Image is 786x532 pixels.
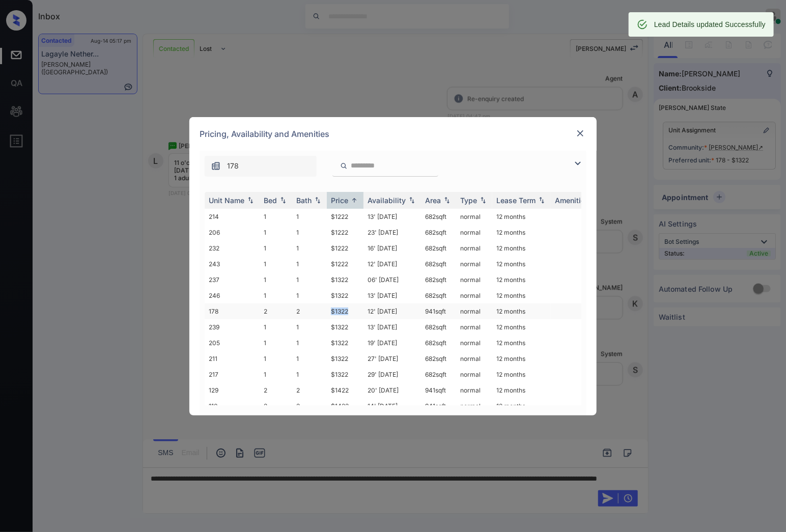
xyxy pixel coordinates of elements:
[456,303,492,319] td: normal
[421,319,456,335] td: 682 sqft
[421,351,456,367] td: 682 sqft
[205,209,260,225] td: 214
[327,288,363,303] td: $1322
[292,319,327,335] td: 1
[456,398,492,414] td: normal
[260,335,292,351] td: 1
[492,367,551,382] td: 12 months
[205,288,260,303] td: 246
[407,197,417,204] img: sorting
[260,367,292,382] td: 1
[331,196,348,205] div: Price
[363,382,421,398] td: 20' [DATE]
[292,351,327,367] td: 1
[292,303,327,319] td: 2
[292,367,327,382] td: 1
[363,272,421,288] td: 06' [DATE]
[189,117,597,151] div: Pricing, Availability and Amenities
[260,256,292,272] td: 1
[363,225,421,240] td: 23' [DATE]
[260,272,292,288] td: 1
[327,335,363,351] td: $1322
[292,335,327,351] td: 1
[260,303,292,319] td: 2
[421,382,456,398] td: 941 sqft
[340,161,348,171] img: icon-zuma
[456,256,492,272] td: normal
[492,240,551,256] td: 12 months
[492,335,551,351] td: 12 months
[292,288,327,303] td: 1
[363,367,421,382] td: 29' [DATE]
[205,272,260,288] td: 237
[421,272,456,288] td: 682 sqft
[327,303,363,319] td: $1322
[349,197,359,204] img: sorting
[456,272,492,288] td: normal
[292,272,327,288] td: 1
[327,319,363,335] td: $1322
[260,319,292,335] td: 1
[456,225,492,240] td: normal
[296,196,312,205] div: Bath
[421,367,456,382] td: 682 sqft
[572,157,584,170] img: icon-zuma
[205,335,260,351] td: 205
[205,367,260,382] td: 217
[363,256,421,272] td: 12' [DATE]
[421,288,456,303] td: 682 sqft
[292,256,327,272] td: 1
[292,209,327,225] td: 1
[363,335,421,351] td: 19' [DATE]
[492,351,551,367] td: 12 months
[327,209,363,225] td: $1222
[496,196,536,205] div: Lease Term
[205,256,260,272] td: 243
[421,335,456,351] td: 682 sqft
[227,160,239,172] span: 178
[363,288,421,303] td: 13' [DATE]
[327,272,363,288] td: $1322
[456,367,492,382] td: normal
[260,225,292,240] td: 1
[575,128,585,138] img: close
[456,319,492,335] td: normal
[456,351,492,367] td: normal
[492,398,551,414] td: 12 months
[278,197,288,204] img: sorting
[264,196,277,205] div: Bed
[456,335,492,351] td: normal
[209,196,244,205] div: Unit Name
[654,15,766,34] div: Lead Details updated Successfully
[363,209,421,225] td: 13' [DATE]
[260,240,292,256] td: 1
[363,240,421,256] td: 16' [DATE]
[205,319,260,335] td: 239
[327,382,363,398] td: $1422
[260,351,292,367] td: 1
[421,240,456,256] td: 682 sqft
[327,225,363,240] td: $1222
[368,196,406,205] div: Availability
[205,303,260,319] td: 178
[492,225,551,240] td: 12 months
[363,351,421,367] td: 27' [DATE]
[292,225,327,240] td: 1
[205,382,260,398] td: 129
[292,382,327,398] td: 2
[260,288,292,303] td: 1
[260,209,292,225] td: 1
[260,398,292,414] td: 2
[492,319,551,335] td: 12 months
[421,225,456,240] td: 682 sqft
[555,196,589,205] div: Amenities
[421,256,456,272] td: 682 sqft
[205,225,260,240] td: 206
[205,240,260,256] td: 232
[245,197,256,204] img: sorting
[363,303,421,319] td: 12' [DATE]
[421,209,456,225] td: 682 sqft
[205,351,260,367] td: 211
[442,197,452,204] img: sorting
[456,382,492,398] td: normal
